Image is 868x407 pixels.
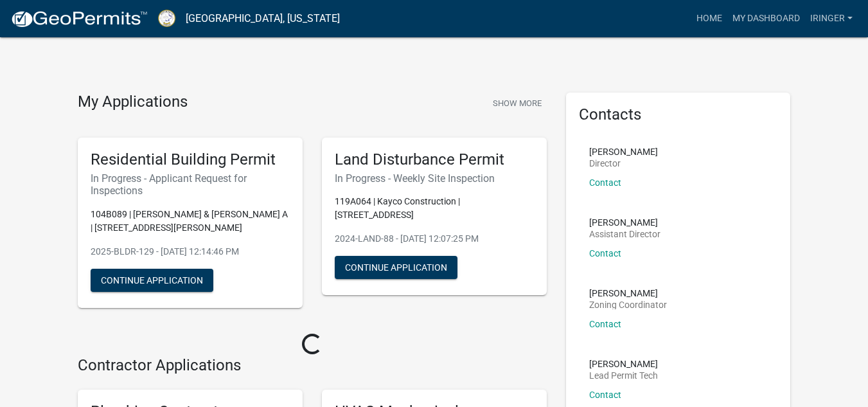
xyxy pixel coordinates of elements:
[91,208,290,235] p: 104B089 | [PERSON_NAME] & [PERSON_NAME] A | [STREET_ADDRESS][PERSON_NAME]
[589,159,658,168] p: Director
[91,269,213,292] button: Continue Application
[589,147,658,156] p: [PERSON_NAME]
[488,93,547,114] button: Show More
[335,232,534,246] p: 2024-LAND-88 - [DATE] 12:07:25 PM
[589,289,667,298] p: [PERSON_NAME]
[91,150,290,169] h5: Residential Building Permit
[589,371,658,380] p: Lead Permit Tech
[589,248,621,258] a: Contact
[579,105,778,124] h5: Contacts
[589,300,667,309] p: Zoning Coordinator
[691,6,727,31] a: Home
[158,10,175,27] img: Putnam County, Georgia
[805,6,858,31] a: iringer
[589,390,621,400] a: Contact
[727,6,805,31] a: My Dashboard
[78,356,547,375] h4: Contractor Applications
[589,319,621,329] a: Contact
[335,195,534,222] p: 119A064 | Kayco Construction | [STREET_ADDRESS]
[335,256,457,279] button: Continue Application
[335,172,534,185] h6: In Progress - Weekly Site Inspection
[335,150,534,169] h5: Land Disturbance Permit
[589,230,660,239] p: Assistant Director
[186,8,340,30] a: [GEOGRAPHIC_DATA], [US_STATE]
[91,245,290,258] p: 2025-BLDR-129 - [DATE] 12:14:46 PM
[589,218,660,227] p: [PERSON_NAME]
[91,172,290,197] h6: In Progress - Applicant Request for Inspections
[589,359,658,368] p: [PERSON_NAME]
[78,93,188,112] h4: My Applications
[589,177,621,188] a: Contact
